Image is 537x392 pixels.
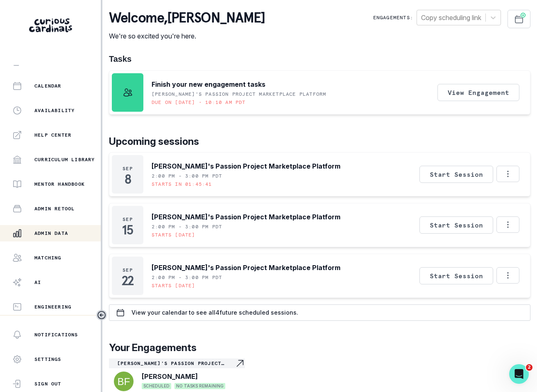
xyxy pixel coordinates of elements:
[34,156,95,163] p: Curriculum Library
[34,255,61,261] p: Matching
[509,364,529,384] iframe: Intercom live chat
[109,340,530,355] p: Your Engagements
[109,54,530,64] h1: Tasks
[109,134,530,149] p: Upcoming sessions
[152,282,195,289] p: Starts [DATE]
[496,166,519,182] button: Options
[34,279,41,286] p: AI
[152,91,326,97] p: [PERSON_NAME]'s Passion Project Marketplace Platform
[117,360,235,367] p: [PERSON_NAME]'s Passion Project Marketplace Platform
[34,132,71,138] p: Help Center
[437,84,519,101] button: View Engagement
[34,181,85,187] p: Mentor Handbook
[125,175,131,183] p: 8
[34,304,71,310] p: Engineering
[34,381,61,387] p: Sign Out
[122,226,133,234] p: 15
[34,205,75,212] p: Admin Retool
[152,212,340,222] p: [PERSON_NAME]'s Passion Project Marketplace Platform
[109,10,265,26] p: Welcome , [PERSON_NAME]
[526,364,532,371] span: 2
[496,216,519,233] button: Options
[419,166,493,183] button: Start Session
[373,14,413,21] p: Engagements:
[29,18,72,32] img: Curious Cardinals Logo
[152,173,222,179] p: 2:00 PM - 3:00 PM PDT
[419,216,493,234] button: Start Session
[122,267,133,273] p: Sep
[34,356,61,363] p: Settings
[152,223,222,230] p: 2:00 PM - 3:00 PM PDT
[109,31,265,41] p: We're so excited you're here.
[174,383,225,389] span: NO TASKS REMAINING
[152,79,265,89] p: Finish your new engagement tasks
[152,99,246,106] p: Due on [DATE] • 10:10 AM PDT
[235,358,245,368] svg: Navigate to engagement page
[34,331,78,338] p: Notifications
[34,230,68,237] p: Admin Data
[152,263,340,273] p: [PERSON_NAME]'s Passion Project Marketplace Platform
[114,372,134,391] img: svg
[122,277,134,285] p: 22
[131,309,298,316] p: View your calendar to see all 4 future scheduled sessions.
[122,165,133,172] p: Sep
[34,83,61,89] p: Calendar
[152,181,212,187] p: Starts in 01:45:41
[96,310,107,320] button: Toggle sidebar
[152,161,340,171] p: [PERSON_NAME]'s Passion Project Marketplace Platform
[496,267,519,284] button: Options
[142,372,198,381] p: [PERSON_NAME]
[34,107,75,114] p: Availability
[508,10,530,28] button: Schedule Sessions
[419,267,493,284] button: Start Session
[122,216,133,223] p: Sep
[152,232,195,238] p: Starts [DATE]
[142,383,171,389] span: SCHEDULED
[152,274,222,281] p: 2:00 PM - 3:00 PM PDT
